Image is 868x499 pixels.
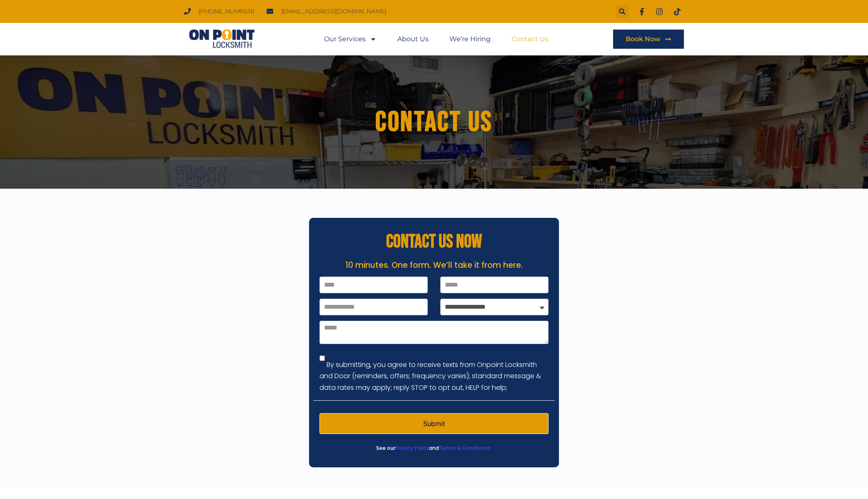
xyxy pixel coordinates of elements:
[395,444,429,452] a: Privacy Policy
[439,444,492,452] a: Terms & Conditions.
[197,6,254,17] span: [PHONE_NUMBER]
[313,259,555,272] p: 10 minutes. One form. We’ll take it from here.
[449,30,491,49] a: We’re Hiring
[613,30,684,49] a: Book Now
[423,420,445,427] span: Submit
[397,30,429,49] a: About Us
[626,36,661,42] span: Book Now
[511,30,549,49] a: Contact Us
[324,30,377,49] a: Our Services
[319,413,549,434] button: Submit
[313,232,555,251] h2: CONTACT US NOW
[324,30,549,49] nav: Menu
[201,107,667,138] h1: Contact us
[616,5,629,18] div: Search
[279,6,386,17] span: [EMAIL_ADDRESS][DOMAIN_NAME]
[319,277,549,439] form: Contact Form
[313,442,555,454] p: See our and
[319,360,541,392] label: By submitting, you agree to receive texts from Onpoint Locksmith and Door (reminders, offers; fre...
